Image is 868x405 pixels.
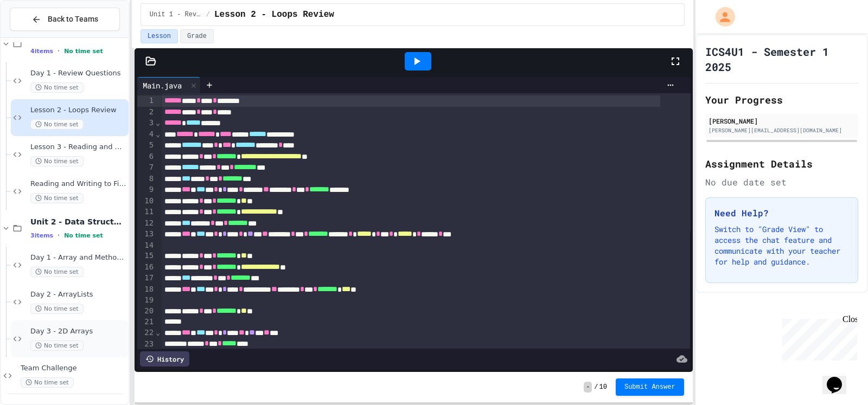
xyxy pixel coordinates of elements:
div: 16 [137,262,155,273]
div: [PERSON_NAME][EMAIL_ADDRESS][DOMAIN_NAME] [709,126,855,134]
span: Lesson 3 - Reading and Writing Files [30,143,126,152]
p: Switch to "Grade View" to access the chat feature and communicate with your teacher for help and ... [714,224,849,267]
span: Team Challenge [21,364,126,373]
div: 22 [137,327,155,339]
span: / [594,383,598,391]
button: Lesson [141,29,178,43]
div: 18 [137,284,155,295]
span: No time set [30,119,84,130]
span: - [584,382,592,393]
div: 14 [137,240,155,251]
span: Fold line [155,118,161,127]
div: 2 [137,107,155,118]
span: No time set [21,377,74,388]
div: 19 [137,295,155,306]
div: 17 [137,273,155,284]
span: No time set [30,82,84,93]
div: Chat with us now!Close [4,4,75,69]
span: No time set [30,267,84,277]
span: Submit Answer [624,383,675,391]
div: 12 [137,218,155,229]
span: No time set [30,193,84,203]
span: No time set [64,232,103,239]
span: No time set [30,340,84,351]
span: Day 2 - ArrayLists [30,290,126,299]
h1: ICS4U1 - Semester 1 2025 [705,44,858,74]
span: Unit 2 - Data Structures [30,217,126,227]
div: 7 [137,162,155,173]
div: 6 [137,151,155,163]
h2: Your Progress [705,92,858,107]
div: 9 [137,184,155,196]
span: No time set [30,156,84,166]
span: Back to Teams [48,14,98,25]
span: Reading and Writing to Files Assignment [30,179,126,189]
span: 4 items [30,48,53,55]
div: 4 [137,129,155,140]
span: 3 items [30,232,53,239]
iframe: chat widget [822,362,857,394]
div: History [140,351,189,367]
div: 11 [137,207,155,218]
span: 10 [599,383,607,391]
span: / [206,10,210,19]
div: 3 [137,118,155,129]
span: Lesson 2 - Loops Review [30,106,126,115]
span: Day 1 - Review Questions [30,69,126,78]
div: 23 [137,339,155,350]
span: Lesson 2 - Loops Review [214,8,334,21]
span: Fold line [155,130,161,138]
div: My Account [704,4,738,29]
span: Day 3 - 2D Arrays [30,327,126,336]
div: Main.java [137,77,201,93]
h2: Assignment Details [705,156,858,171]
iframe: chat widget [778,314,857,361]
div: 13 [137,229,155,240]
div: [PERSON_NAME] [709,116,855,126]
span: • [58,231,60,240]
div: 8 [137,173,155,185]
span: Unit 1 - Review & Reading and Writing Files [150,10,202,19]
h3: Need Help? [714,207,849,220]
span: Fold line [155,328,161,337]
span: Day 1 - Array and Method Review [30,253,126,262]
span: No time set [30,304,84,314]
div: Main.java [137,80,187,91]
button: Back to Teams [10,8,120,31]
div: 5 [137,140,155,151]
div: 20 [137,306,155,317]
div: 21 [137,317,155,327]
div: 10 [137,196,155,207]
div: 15 [137,250,155,262]
span: • [58,47,60,55]
div: 1 [137,95,155,107]
button: Grade [180,29,214,43]
div: No due date set [705,176,858,189]
span: No time set [64,48,103,55]
button: Submit Answer [616,378,684,396]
